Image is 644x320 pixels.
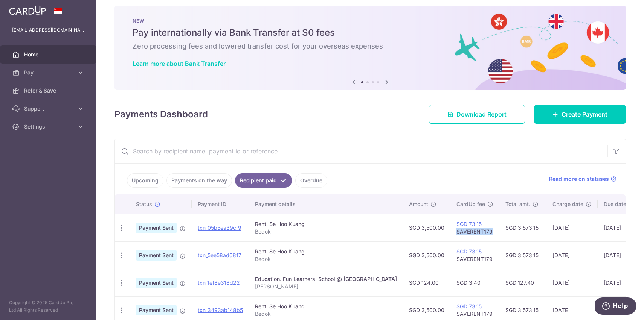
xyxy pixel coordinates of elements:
[255,310,397,318] p: Bedok
[166,173,232,188] a: Payments on the way
[409,200,428,208] span: Amount
[295,173,327,188] a: Overdue
[255,220,397,228] div: Rent. Se Hoo Kuang
[255,255,397,263] p: Bedok
[114,108,208,121] h4: Payments Dashboard
[403,241,450,269] td: SGD 3,500.00
[235,173,292,188] a: Recipient paid
[456,248,482,255] a: SGD 73.15
[9,6,46,15] img: CardUp
[546,214,598,241] td: [DATE]
[133,18,608,24] p: NEW
[429,105,525,124] a: Download Report
[127,173,163,188] a: Upcoming
[24,51,74,58] span: Home
[136,278,177,288] span: Payment Sent
[255,303,397,310] div: Rent. Se Hoo Kuang
[562,110,607,119] span: Create Payment
[499,214,546,241] td: SGD 3,573.15
[456,221,482,227] a: SGD 73.15
[133,60,226,67] a: Learn more about Bank Transfer
[499,241,546,269] td: SGD 3,573.15
[24,123,74,130] span: Settings
[403,214,450,241] td: SGD 3,500.00
[450,269,499,296] td: SGD 3.40
[456,200,485,208] span: CardUp fee
[552,200,583,208] span: Charge date
[133,27,608,39] h5: Pay internationally via Bank Transfer at $0 fees
[604,200,626,208] span: Due date
[249,194,403,214] th: Payment details
[24,69,74,76] span: Pay
[450,241,499,269] td: SAVERENT179
[136,250,177,261] span: Payment Sent
[255,248,397,255] div: Rent. Se Hoo Kuang
[255,228,397,235] p: Bedok
[595,297,636,316] iframe: Opens a widget where you can find more information
[114,6,626,90] img: Bank transfer banner
[255,275,397,283] div: Education. Fun Learners' School @ [GEOGRAPHIC_DATA]
[450,214,499,241] td: SAVERENT179
[598,214,641,241] td: [DATE]
[198,224,241,231] a: txn_05b5ea39cf9
[546,241,598,269] td: [DATE]
[255,283,397,290] p: [PERSON_NAME]
[598,241,641,269] td: [DATE]
[133,42,608,51] h6: Zero processing fees and lowered transfer cost for your overseas expenses
[198,307,243,313] a: txn_3493ab148b5
[534,105,626,124] a: Create Payment
[24,87,74,94] span: Refer & Save
[549,175,617,183] a: Read more on statuses
[192,194,249,214] th: Payment ID
[456,110,507,119] span: Download Report
[505,200,530,208] span: Total amt.
[198,279,240,286] a: txn_1ef8e318d22
[12,26,84,34] p: [EMAIL_ADDRESS][DOMAIN_NAME]
[499,269,546,296] td: SGD 127.40
[115,139,607,163] input: Search by recipient name, payment id or reference
[136,223,177,233] span: Payment Sent
[198,252,241,258] a: txn_5ee58ad6817
[546,269,598,296] td: [DATE]
[598,269,641,296] td: [DATE]
[549,175,609,183] span: Read more on statuses
[136,200,152,208] span: Status
[403,269,450,296] td: SGD 124.00
[136,305,177,315] span: Payment Sent
[24,105,74,112] span: Support
[456,303,482,309] a: SGD 73.15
